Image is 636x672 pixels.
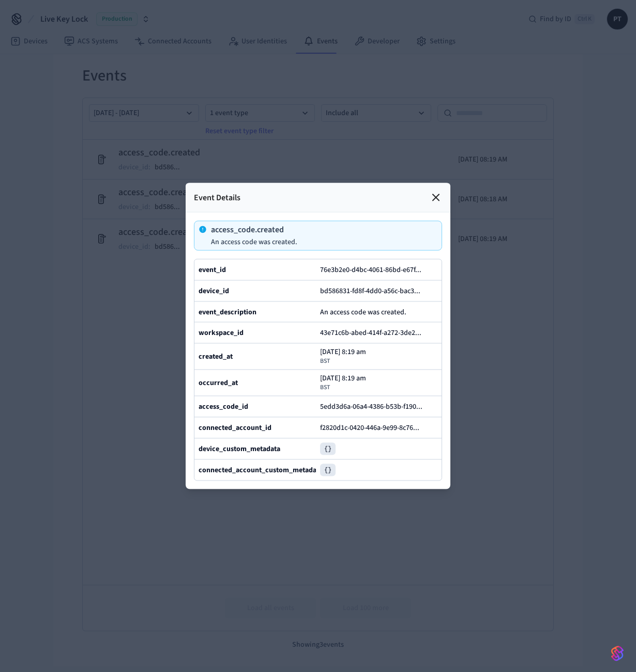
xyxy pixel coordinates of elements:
button: 43e71c6b-abed-414f-a272-3de2... [318,327,432,339]
span: [DATE] 8:19 am [320,374,366,382]
button: 5edd3d6a-06a4-4386-b53b-f190... [318,401,433,413]
b: workspace_id [199,328,244,338]
span: [DATE] 8:19 am [320,348,366,356]
b: device_id [199,286,229,296]
button: 76e3b2e0-d4bc-4061-86bd-e67f... [318,264,432,276]
b: device_custom_metadata [199,444,280,454]
img: SeamLogoGradient.69752ec5.svg [611,645,624,662]
b: event_description [199,307,256,317]
pre: {} [320,464,336,476]
p: access_code.created [211,226,297,234]
b: event_id [199,265,226,275]
b: connected_account_id [199,423,271,433]
b: occurred_at [199,378,238,388]
b: connected_account_custom_metadata [199,465,323,475]
div: Europe/London [320,348,366,365]
b: access_code_id [199,402,248,412]
button: bd586831-fd8f-4dd0-a56c-bac3... [318,285,431,297]
span: An access code was created. [320,307,406,317]
pre: {} [320,443,336,455]
p: Event Details [194,191,240,204]
button: f2820d1c-0420-446a-9e99-8c76... [318,422,430,434]
div: Europe/London [320,374,366,392]
span: BST [320,357,330,365]
b: created_at [199,351,233,362]
p: An access code was created. [211,238,297,246]
span: BST [320,383,330,392]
